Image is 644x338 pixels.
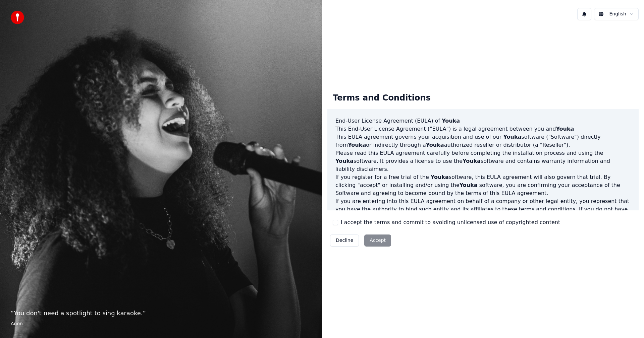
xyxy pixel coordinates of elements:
[335,125,631,133] p: This End-User License Agreement ("EULA") is a legal agreement between you and
[341,218,560,226] label: I accept the terms and commit to avoiding unlicensed use of copyrighted content
[556,126,574,132] span: Youka
[335,173,631,197] p: If you register for a free trial of the software, this EULA agreement will also govern that trial...
[335,158,354,164] span: Youka
[460,182,478,188] span: Youka
[327,87,436,109] div: Terms and Conditions
[11,321,311,327] footer: Anon
[442,118,460,124] span: Youka
[335,133,631,149] p: This EULA agreement governs your acquisition and use of our software ("Software") directly from o...
[11,309,311,318] p: “ You don't need a spotlight to sing karaoke. ”
[335,149,631,173] p: Please read this EULA agreement carefully before completing the installation process and using th...
[11,11,24,24] img: youka
[503,134,521,140] span: Youka
[426,142,444,148] span: Youka
[330,234,359,247] button: Decline
[348,142,366,148] span: Youka
[463,158,481,164] span: Youka
[335,117,631,125] h3: End-User License Agreement (EULA) of
[431,174,449,180] span: Youka
[335,197,631,229] p: If you are entering into this EULA agreement on behalf of a company or other legal entity, you re...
